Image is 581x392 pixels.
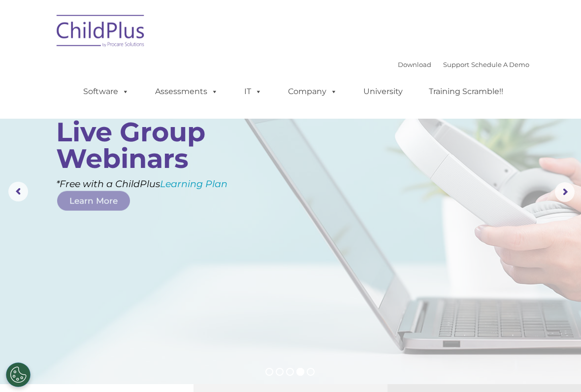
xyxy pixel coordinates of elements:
a: Assessments [145,82,228,101]
button: Cookies Settings [6,362,31,387]
a: Schedule A Demo [471,61,529,68]
a: Software [73,82,139,101]
a: Learning Plan [160,178,227,190]
a: Training Scramble!! [419,82,513,101]
a: Company [278,82,347,101]
a: Download [398,61,431,68]
a: Learn More [57,191,130,211]
rs-layer: *Free with a ChildPlus [56,175,261,193]
a: University [354,82,413,101]
img: ChildPlus by Procare Solutions [52,8,150,57]
a: Support [443,61,469,68]
font: | [398,61,529,68]
rs-layer: Live Group Webinars [56,119,245,172]
a: IT [234,82,272,101]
